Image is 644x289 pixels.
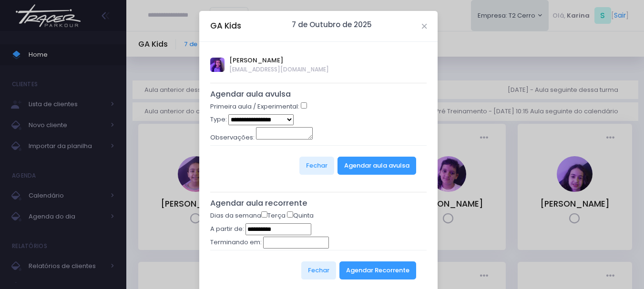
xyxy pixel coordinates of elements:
h5: Agendar aula avulsa [210,90,427,99]
button: Fechar [299,157,334,175]
label: Type: [210,115,227,124]
label: Primeira aula / Experimental: [210,102,299,111]
label: Terça [261,211,286,220]
label: Quinta [287,211,314,220]
button: Agendar aula avulsa [337,157,416,175]
button: Fechar [301,261,336,279]
h5: GA Kids [210,20,241,32]
button: Close [422,24,427,29]
span: [EMAIL_ADDRESS][DOMAIN_NAME] [229,65,329,74]
input: Quinta [287,211,293,218]
label: Observações: [210,133,255,142]
label: Terminando em: [210,238,262,247]
span: [PERSON_NAME] [229,56,329,65]
button: Agendar Recorrente [339,261,416,279]
label: A partir de: [210,224,244,234]
h5: Agendar aula recorrente [210,199,427,208]
input: Terça [261,211,267,218]
h6: 7 de Outubro de 2025 [292,20,372,29]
